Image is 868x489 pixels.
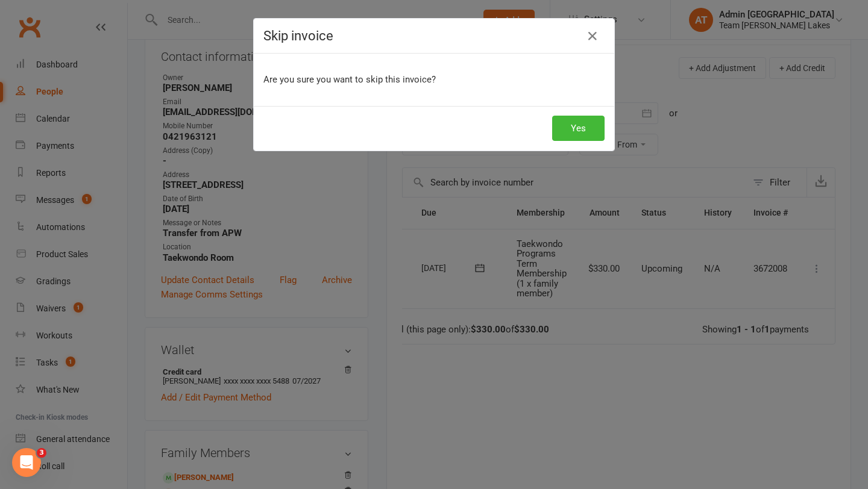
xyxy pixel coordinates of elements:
[263,28,605,43] h4: Skip invoice
[12,448,41,477] iframe: Intercom live chat
[583,26,602,46] button: Close
[37,448,46,458] span: 3
[552,116,605,141] button: Yes
[263,74,436,85] span: Are you sure you want to skip this invoice?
